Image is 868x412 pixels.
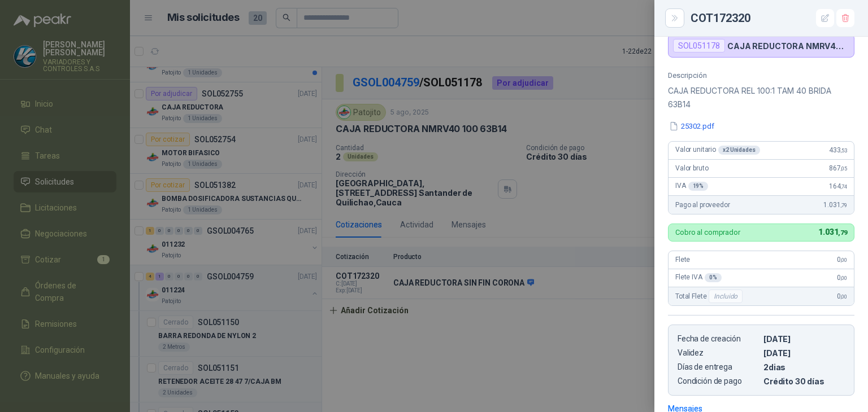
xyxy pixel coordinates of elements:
[675,256,690,264] span: Flete
[688,182,709,191] div: 19 %
[675,229,740,236] p: Cobro al comprador
[840,293,847,300] span: ,00
[829,164,847,172] span: 867
[668,120,715,132] button: 25302.pdf
[727,41,849,51] p: CAJA REDUCTORA NMRV40 100 63B14
[837,256,847,264] span: 0
[718,146,760,155] div: x 2 Unidades
[763,362,845,372] p: 2 dias
[818,227,847,236] span: 1.031
[829,182,847,190] span: 164
[840,165,847,172] span: ,05
[668,84,854,111] p: CAJA REDUCTORA REL 100:1 TAM 40 BRIDA 63B14
[763,348,845,358] p: [DATE]
[763,334,845,344] p: [DATE]
[675,146,760,155] span: Valor unitario
[678,348,759,358] p: Validez
[675,164,708,172] span: Valor bruto
[763,376,845,386] p: Crédito 30 días
[673,39,725,52] div: SOL051178
[675,182,708,191] span: IVA
[840,202,847,208] span: ,79
[675,290,745,303] span: Total Flete
[840,183,847,190] span: ,74
[840,147,847,154] span: ,53
[668,71,854,80] p: Descripción
[829,146,847,154] span: 433
[675,201,730,209] span: Pago al proveedor
[678,334,759,344] p: Fecha de creación
[678,376,759,386] p: Condición de pago
[823,201,847,209] span: 1.031
[837,274,847,282] span: 0
[675,273,722,282] span: Flete IVA
[838,229,847,236] span: ,79
[840,275,847,281] span: ,00
[705,273,722,282] div: 0 %
[840,257,847,263] span: ,00
[668,11,682,25] button: Close
[837,292,847,300] span: 0
[678,362,759,372] p: Días de entrega
[709,290,743,303] div: Incluido
[691,9,854,27] div: COT172320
